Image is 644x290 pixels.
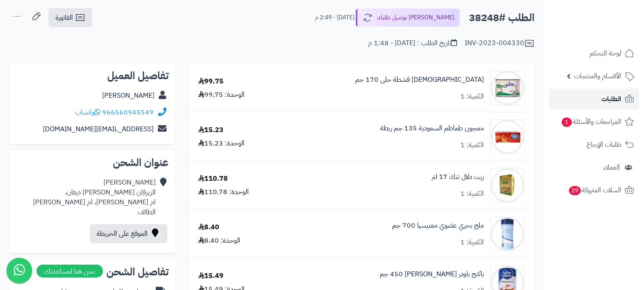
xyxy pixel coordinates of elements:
[549,134,639,155] a: طلبات الإرجاع
[586,24,636,42] img: logo-2.png
[102,90,154,101] a: [PERSON_NAME]
[602,93,621,105] span: الطلبات
[380,123,484,133] a: معجون طماطم السعودية 135 جم ربطة
[574,70,621,82] span: الأقسام والمنتجات
[460,238,484,247] div: الكمية: 1
[568,184,621,196] span: السلات المتروكة
[549,43,639,64] a: لوحة التحكم
[587,139,621,151] span: طلبات الإرجاع
[43,124,154,134] a: [EMAIL_ADDRESS][DOMAIN_NAME]
[315,13,354,22] small: [DATE] - 2:49 م
[460,140,484,150] div: الكمية: 1
[590,47,621,59] span: لوحة التحكم
[368,38,457,48] div: تاريخ الطلب : [DATE] - 1:48 م
[90,224,167,243] a: الموقع على الخريطة
[460,92,484,102] div: الكمية: 1
[198,236,240,246] div: الوحدة: 8.40
[198,222,219,232] div: 8.40
[392,221,484,231] a: ملح بحري عضوي مغنيسيا 700 جم
[465,38,535,49] div: INV-2023-004330
[15,71,169,81] h2: تفاصيل العميل
[15,267,169,277] h2: تفاصيل الشحن
[549,157,639,178] a: العملاء
[102,107,154,117] a: 966560945549
[491,71,524,105] img: 1673379242-%D8%A7%D9%84%D8%AA%D9%82%D8%A7%D8%B7%20%D8%A7%D9%84%D9%88%D9%8A%D8%A8_10-1-2023_223211...
[549,111,639,132] a: المراجعات والأسئلة1
[356,9,460,27] button: [PERSON_NAME] توصيل طلبك
[491,217,524,251] img: 1678858947-61O0xsghBHL._AC_UF1000,1000_QL80_-90x90.jpg
[569,186,581,195] span: 29
[469,9,535,27] h2: الطلب #38248
[198,271,224,281] div: 15.49
[198,174,228,184] div: 110.78
[198,125,224,135] div: 15.23
[460,189,484,199] div: الكمية: 1
[562,117,572,127] span: 1
[432,172,484,182] a: زيت دلال تنك 17 لتر
[355,75,484,85] a: [DEMOGRAPHIC_DATA] قشطة حلى 170 جم
[198,77,224,86] div: 99.75
[198,187,249,197] div: الوحدة: 110.78
[491,168,524,203] img: 96419582b66da4360b0ff33b5e6ed282e2d-90x90.jpg
[491,120,524,154] img: 1666248443-1641628215_6281039701036-90x90.jpg
[48,8,92,27] a: الفاتورة
[603,161,620,173] span: العملاء
[380,269,484,279] a: باكنج باودر [PERSON_NAME] 450 جم
[549,180,639,201] a: السلات المتروكة29
[561,116,621,128] span: المراجعات والأسئلة
[198,139,245,148] div: الوحدة: 15.23
[33,178,156,217] div: [PERSON_NAME] الزيرقان [PERSON_NAME] ديفان، ام [PERSON_NAME]، ام [PERSON_NAME] الطائف
[55,12,73,23] span: الفاتورة
[75,107,100,117] a: واتساب
[549,89,639,109] a: الطلبات
[198,90,245,100] div: الوحدة: 99.75
[15,157,169,168] h2: عنوان الشحن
